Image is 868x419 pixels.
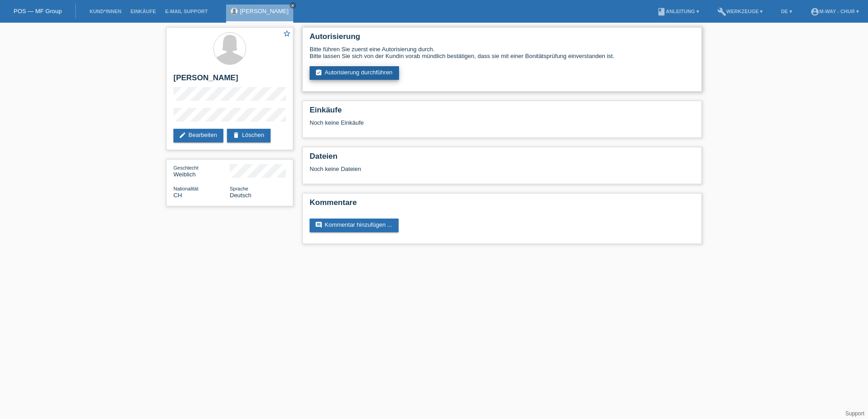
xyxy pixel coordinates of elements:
div: Bitte führen Sie zuerst eine Autorisierung durch. Bitte lassen Sie sich von der Kundin vorab münd... [310,46,695,59]
span: Sprache [230,186,248,191]
a: POS — MF Group [14,8,62,15]
a: deleteLöschen [227,129,271,142]
a: star_border [283,29,291,39]
h2: Autorisierung [310,32,695,46]
h2: Dateien [310,152,695,166]
a: Kund*innen [85,9,126,14]
i: build [717,7,726,16]
a: close [290,2,296,9]
span: Geschlecht [173,165,198,171]
a: buildWerkzeuge ▾ [713,9,768,14]
a: [PERSON_NAME] [240,8,289,15]
span: Schweiz [173,192,182,199]
i: assignment_turned_in [315,69,322,76]
h2: Kommentare [310,198,695,212]
a: account_circlem-way - Chur ▾ [806,9,863,14]
i: book [657,7,666,16]
i: account_circle [810,7,819,16]
i: star_border [283,29,291,38]
i: edit [179,132,186,139]
span: Nationalität [173,186,198,191]
h2: Einkäufe [310,106,695,119]
a: bookAnleitung ▾ [652,9,704,14]
i: close [291,3,295,8]
div: Weiblich [173,164,230,178]
a: DE ▾ [776,9,796,14]
a: Support [845,410,864,417]
a: E-Mail Support [161,9,212,14]
span: Deutsch [230,192,252,199]
i: delete [232,132,240,139]
h2: [PERSON_NAME] [173,73,286,87]
a: assignment_turned_inAutorisierung durchführen [310,66,399,80]
a: editBearbeiten [173,129,223,142]
div: Noch keine Einkäufe [310,119,695,133]
div: Noch keine Dateien [310,166,587,172]
i: comment [315,221,322,229]
a: commentKommentar hinzufügen ... [310,219,399,232]
a: Einkäufe [126,9,160,14]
